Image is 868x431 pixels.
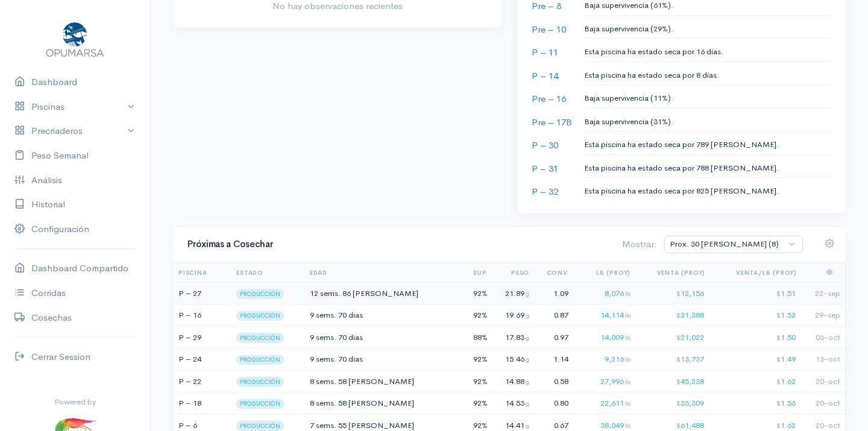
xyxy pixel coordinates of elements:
span: PRODUCCIÓN [236,399,284,409]
td: P – 29 [174,326,226,348]
span: PRODUCCIÓN [236,377,284,386]
span: PRODUCCIÓN [236,355,284,365]
div: 21,022 [637,332,705,344]
span: g [526,333,529,342]
div: 13,737 [637,353,705,365]
span: $ [776,311,781,319]
span: 12 sems. [310,288,341,298]
span: lb [625,399,631,407]
p: Esta piscina ha estado seca por 825 [PERSON_NAME]. [584,185,831,197]
th: Piscina [174,263,226,282]
p: Baja supervivencia (29%). [584,23,831,35]
div: 1.62 [712,376,797,388]
a: Pre – 10 [532,24,566,35]
div: 21,388 [637,309,705,321]
div: 15.46 [494,353,529,365]
div: 8,076 [576,288,631,300]
span: 58 [PERSON_NAME] [338,376,414,386]
span: 70 dias [338,354,363,364]
div: 0.58 [536,376,569,388]
img: Opumarsa [43,19,107,58]
span: g [526,377,529,386]
p: Esta piscina ha estado seca por 8 días. [584,69,831,81]
span: g [526,421,529,430]
span: 55 [PERSON_NAME] [338,420,414,430]
span: $ [676,311,681,319]
span: $ [776,289,781,298]
a: P – 32 [532,186,558,197]
div: 0.97 [536,332,569,344]
p: Esta piscina ha estado seca por 16 días. [584,46,831,58]
span: $ [676,289,681,298]
span: lb [625,311,631,319]
div: 88% [466,332,488,344]
span: 20-oct [816,420,840,430]
span: 9 sems. [310,310,336,320]
div: 92% [466,309,488,321]
div: 1.52 [712,309,797,321]
div: 45,238 [637,376,705,388]
a: Pre – 16 [532,93,566,104]
p: Esta piscina ha estado seca por 788 [PERSON_NAME]. [584,162,831,174]
h4: Próximas a Cosechar [187,239,608,250]
span: PRODUCCIÓN [236,333,284,342]
div: 1.49 [712,353,797,365]
span: lb [625,377,631,386]
div: 17.83 [494,332,529,344]
a: P – 11 [532,46,558,58]
span: lb [625,355,631,363]
div: 14.88 [494,376,529,388]
span: PRODUCCIÓN [236,421,284,430]
td: P – 22 [174,370,226,392]
p: Baja supervivencia (11%). [584,92,831,104]
span: 70 dias [338,332,363,342]
a: P – 31 [532,163,558,174]
span: lb [625,333,631,342]
span: g [526,355,529,363]
a: Pre – 17B [532,116,572,128]
span: $ [676,333,681,342]
span: $ [776,355,781,363]
span: $ [776,421,781,430]
td: P – 16 [174,304,226,327]
span: g [526,399,529,407]
div: 1.51 [712,288,797,300]
span: Edad [310,269,327,277]
span: Conv. [547,269,570,277]
span: 29-sep [815,310,840,320]
span: 20-oct [816,376,840,386]
td: P – 27 [174,282,226,304]
div: 21.89 [494,288,529,300]
span: 06-oct [816,332,840,342]
div: Mostrar: [615,238,657,251]
span: 8 sems. [310,376,336,386]
span: $ [776,399,781,407]
a: P – 30 [532,139,558,151]
span: 58 [PERSON_NAME] [338,398,414,408]
span: $ [776,333,781,342]
span: Sup. [473,269,488,277]
span: 13-oct [816,354,840,364]
div: 92% [466,288,488,300]
div: 14,114 [576,309,631,321]
span: Peso [511,269,529,277]
td: P – 24 [174,348,226,371]
span: 7 sems. [310,420,336,430]
span: PRODUCCIÓN [236,311,284,321]
span: g [526,289,529,298]
div: 12,156 [637,288,705,300]
span: Venta/Lb (Proy) [736,269,797,277]
span: 22-sep [815,288,840,298]
div: 0.80 [536,397,569,409]
span: PRODUCCIÓN [236,289,284,298]
div: 14,009 [576,332,631,344]
span: 8 sems. [310,398,336,408]
span: 9 sems. [310,332,336,342]
div: 27,996 [576,376,631,388]
a: P – 14 [532,70,558,81]
span: $ [676,421,681,430]
td: P – 18 [174,392,226,415]
span: Venta (Proy) [657,269,706,277]
span: g [526,311,529,319]
span: 20-oct [816,398,840,408]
